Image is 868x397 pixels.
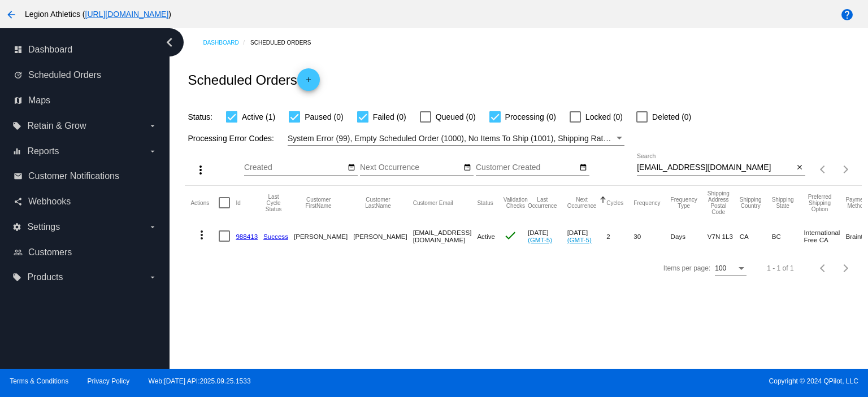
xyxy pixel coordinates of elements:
[477,233,495,240] span: Active
[302,76,315,89] mat-icon: add
[14,243,157,261] a: people_outline Customers
[12,147,21,156] i: equalizer
[637,163,793,172] input: Search
[28,45,72,55] span: Dashboard
[740,197,762,209] button: Change sorting for ShippingCountry
[804,194,836,212] button: Change sorting for PreferredShippingOption
[190,186,219,220] mat-header-cell: Actions
[236,233,258,240] a: 988413
[835,158,857,181] button: Next page
[149,377,251,385] a: Web:[DATE] API:2025.09.25.1533
[767,264,793,272] div: 1 - 1 of 1
[585,110,623,124] span: Locked (0)
[12,121,21,130] i: local_offer
[444,377,858,385] span: Copyright © 2024 QPilot, LLC
[812,158,835,181] button: Previous page
[236,199,240,206] button: Change sorting for Id
[14,66,157,84] a: update Scheduled Orders
[14,96,23,105] i: map
[85,10,169,19] a: [URL][DOMAIN_NAME]
[505,110,556,124] span: Processing (0)
[567,236,592,243] a: (GMT-5)
[203,34,250,51] a: Dashboard
[504,186,528,220] mat-header-cell: Validation Checks
[250,34,321,51] a: Scheduled Orders
[148,147,157,156] i: arrow_drop_down
[652,110,691,124] span: Deleted (0)
[772,220,804,252] mat-cell: BC
[708,190,730,215] button: Change sorting for ShippingPostcode
[27,146,59,156] span: Reports
[353,197,402,209] button: Change sorting for CustomerLastName
[28,171,119,181] span: Customer Notifications
[477,199,493,206] button: Change sorting for Status
[12,223,21,232] i: settings
[715,265,747,273] mat-select: Items per page:
[14,41,157,59] a: dashboard Dashboard
[160,33,179,51] i: chevron_left
[88,377,130,385] a: Privacy Policy
[263,233,288,240] a: Success
[373,110,406,124] span: Failed (0)
[294,220,353,252] mat-cell: [PERSON_NAME]
[305,110,343,124] span: Paused (0)
[14,45,23,54] i: dashboard
[188,112,212,121] span: Status:
[360,163,462,172] input: Next Occurrence
[835,257,857,280] button: Next page
[288,132,624,146] mat-select: Filter by Processing Error Codes
[579,163,587,172] mat-icon: date_range
[148,121,157,130] i: arrow_drop_down
[528,220,567,252] mat-cell: [DATE]
[14,172,23,181] i: email
[413,220,478,252] mat-cell: [EMAIL_ADDRESS][DOMAIN_NAME]
[633,220,670,252] mat-cell: 30
[14,197,23,206] i: share
[14,248,23,257] i: people_outline
[263,194,284,212] button: Change sorting for LastProcessingCycleId
[715,264,726,272] span: 100
[567,220,607,252] mat-cell: [DATE]
[804,220,846,252] mat-cell: International Free CA
[504,229,517,242] mat-icon: check
[796,163,804,172] mat-icon: close
[14,71,23,80] i: update
[567,197,597,209] button: Change sorting for NextOccurrenceUtc
[27,272,63,282] span: Products
[663,264,710,272] div: Items per page:
[25,10,171,19] span: Legion Athletics ( )
[353,220,413,252] mat-cell: [PERSON_NAME]
[633,199,660,206] button: Change sorting for Frequency
[28,70,101,80] span: Scheduled Orders
[348,163,355,172] mat-icon: date_range
[244,163,346,172] input: Created
[845,197,867,209] button: Change sorting for PaymentMethod.Type
[812,257,835,280] button: Previous page
[463,163,471,172] mat-icon: date_range
[793,162,805,174] button: Clear
[740,220,772,252] mat-cell: CA
[194,163,207,177] mat-icon: more_vert
[10,377,68,385] a: Terms & Conditions
[413,199,453,206] button: Change sorting for CustomerEmail
[14,193,157,211] a: share Webhooks
[294,197,343,209] button: Change sorting for CustomerFirstName
[606,199,623,206] button: Change sorting for Cycles
[436,110,476,124] span: Queued (0)
[671,220,708,252] mat-cell: Days
[28,95,50,106] span: Maps
[148,223,157,232] i: arrow_drop_down
[708,220,740,252] mat-cell: V7N 1L3
[12,273,21,282] i: local_offer
[14,167,157,185] a: email Customer Notifications
[528,236,552,243] a: (GMT-5)
[671,197,697,209] button: Change sorting for FrequencyType
[27,121,86,131] span: Retain & Grow
[772,197,794,209] button: Change sorting for ShippingState
[195,228,209,242] mat-icon: more_vert
[188,134,274,143] span: Processing Error Codes:
[840,8,854,21] mat-icon: help
[476,163,578,172] input: Customer Created
[28,247,72,258] span: Customers
[606,220,633,252] mat-cell: 2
